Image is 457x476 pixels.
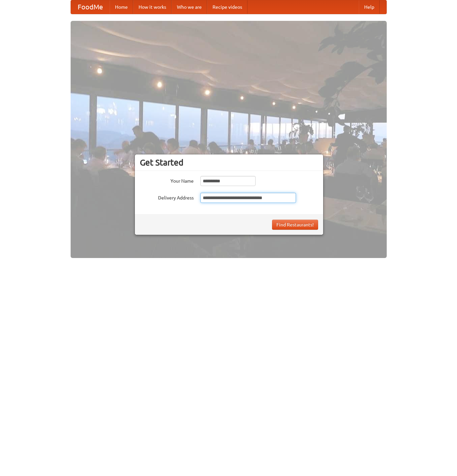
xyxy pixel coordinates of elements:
a: Who we are [172,0,207,14]
label: Delivery Address [140,193,194,201]
a: How it works [133,0,172,14]
button: Find Restaurants! [272,220,318,230]
h3: Get Started [140,157,318,168]
label: Your Name [140,176,194,184]
a: FoodMe [71,0,110,14]
a: Help [359,0,380,14]
a: Home [110,0,133,14]
a: Recipe videos [207,0,247,14]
